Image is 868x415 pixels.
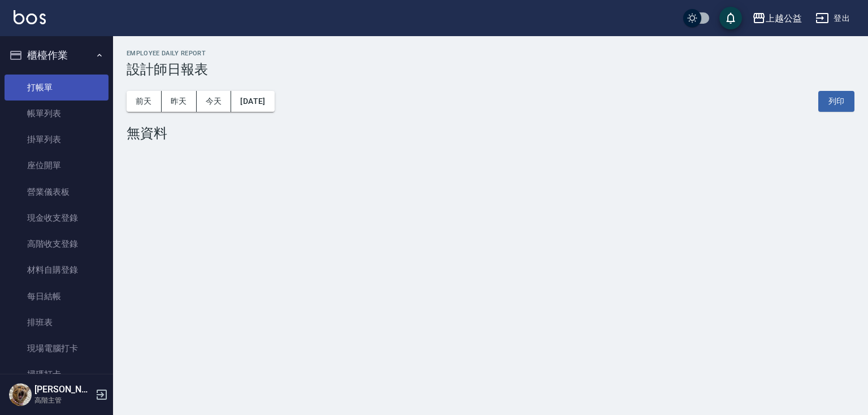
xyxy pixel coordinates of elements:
button: 登出 [811,8,854,29]
a: 打帳單 [5,75,108,101]
button: 上越公益 [748,7,806,30]
button: save [719,7,742,29]
button: 昨天 [162,91,197,112]
div: 上越公益 [766,11,802,25]
a: 高階收支登錄 [5,231,108,257]
a: 掛單列表 [5,126,108,152]
button: 前天 [127,91,162,112]
div: 無資料 [127,125,854,141]
a: 掃碼打卡 [5,361,108,387]
a: 營業儀表板 [5,179,108,205]
a: 現場電腦打卡 [5,335,108,361]
h5: [PERSON_NAME] [34,384,92,395]
img: Logo [14,10,46,24]
a: 排班表 [5,309,108,335]
button: 櫃檯作業 [5,41,108,70]
a: 每日結帳 [5,283,108,309]
img: Person [9,383,32,406]
p: 高階主管 [34,395,92,405]
button: [DATE] [231,91,274,112]
h2: Employee Daily Report [127,50,854,57]
button: 今天 [197,91,232,112]
a: 座位開單 [5,152,108,178]
button: 列印 [818,91,854,112]
h3: 設計師日報表 [127,62,854,77]
a: 材料自購登錄 [5,257,108,283]
a: 現金收支登錄 [5,205,108,231]
a: 帳單列表 [5,101,108,126]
